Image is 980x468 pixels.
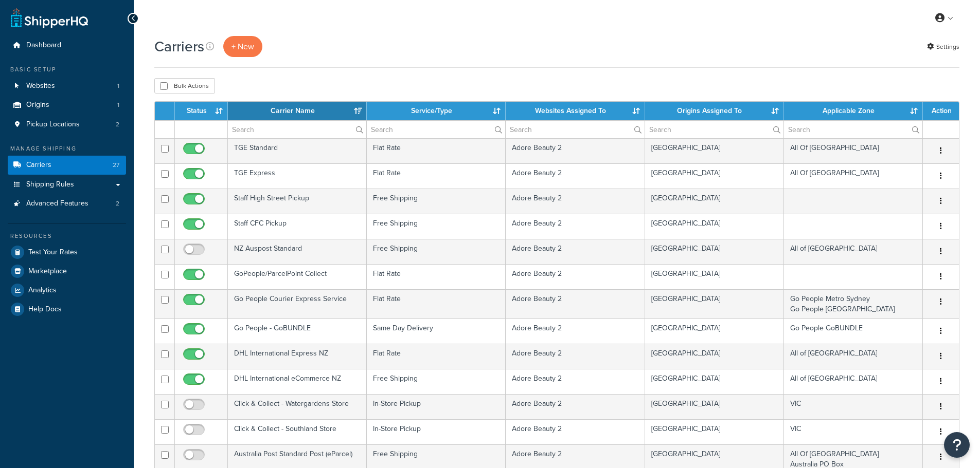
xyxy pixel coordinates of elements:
button: Bulk Actions [154,78,215,93]
td: [GEOGRAPHIC_DATA] [645,239,784,264]
td: [GEOGRAPHIC_DATA] [645,289,784,319]
td: GoPeople/ParcelPoint Collect [228,264,367,289]
span: Marketplace [28,267,67,276]
td: All of [GEOGRAPHIC_DATA] [784,239,923,264]
input: Search [506,121,644,138]
a: Websites 1 [8,77,126,96]
li: Advanced Features [8,194,126,213]
span: Carriers [26,161,51,170]
span: Shipping Rules [26,180,74,189]
td: [GEOGRAPHIC_DATA] [645,369,784,394]
td: Flat Rate [367,289,506,319]
li: Websites [8,77,126,96]
td: [GEOGRAPHIC_DATA] [645,394,784,419]
th: Websites Assigned To: activate to sort column ascending [506,102,645,120]
li: Marketplace [8,262,126,280]
th: Service/Type: activate to sort column ascending [367,102,506,120]
li: Carriers [8,156,126,175]
span: Websites [26,82,55,90]
td: DHL International eCommerce NZ [228,369,367,394]
span: Help Docs [28,305,62,314]
td: Staff High Street Pickup [228,189,367,214]
span: Advanced Features [26,199,88,208]
a: Carriers 27 [8,156,126,175]
td: Adore Beauty 2 [506,344,645,369]
td: [GEOGRAPHIC_DATA] [645,163,784,189]
td: Free Shipping [367,189,506,214]
td: [GEOGRAPHIC_DATA] [645,319,784,344]
div: Resources [8,232,126,240]
td: [GEOGRAPHIC_DATA] [645,189,784,214]
td: Adore Beauty 2 [506,163,645,189]
td: Adore Beauty 2 [506,419,645,444]
a: Help Docs [8,300,126,319]
td: [GEOGRAPHIC_DATA] [645,138,784,163]
td: VIC [784,419,923,444]
td: Adore Beauty 2 [506,189,645,214]
td: Adore Beauty 2 [506,214,645,239]
td: [GEOGRAPHIC_DATA] [645,419,784,444]
th: Applicable Zone: activate to sort column ascending [784,102,923,120]
td: Free Shipping [367,369,506,394]
span: 1 [117,101,119,109]
td: Adore Beauty 2 [506,264,645,289]
th: Carrier Name: activate to sort column ascending [228,102,367,120]
td: All of [GEOGRAPHIC_DATA] [784,369,923,394]
td: All Of [GEOGRAPHIC_DATA] [784,163,923,189]
a: ShipperHQ Home [11,8,88,28]
th: Status: activate to sort column ascending [175,102,228,120]
a: Dashboard [8,36,126,55]
input: Search [645,121,783,138]
a: Origins 1 [8,96,126,115]
td: Staff CFC Pickup [228,214,367,239]
a: Advanced Features 2 [8,194,126,213]
td: Go People Metro Sydney Go People [GEOGRAPHIC_DATA] [784,289,923,319]
li: Shipping Rules [8,175,126,194]
td: Adore Beauty 2 [506,289,645,319]
span: 1 [117,82,119,90]
button: Open Resource Center [944,432,970,458]
td: Go People - GoBUNDLE [228,319,367,344]
td: Go People Courier Express Service [228,289,367,319]
td: In-Store Pickup [367,419,506,444]
div: Basic Setup [8,65,126,74]
td: Adore Beauty 2 [506,239,645,264]
td: In-Store Pickup [367,394,506,419]
span: 27 [113,161,119,170]
a: Analytics [8,281,126,299]
th: Origins Assigned To: activate to sort column ascending [645,102,784,120]
input: Search [228,121,366,138]
td: Flat Rate [367,264,506,289]
td: All of [GEOGRAPHIC_DATA] [784,344,923,369]
td: TGE Standard [228,138,367,163]
td: Free Shipping [367,214,506,239]
th: Action [923,102,959,120]
td: TGE Express [228,163,367,189]
td: NZ Auspost Standard [228,239,367,264]
a: Settings [927,40,959,54]
li: Pickup Locations [8,115,126,134]
span: Analytics [28,286,57,295]
td: Adore Beauty 2 [506,369,645,394]
span: Dashboard [26,41,61,50]
a: Test Your Rates [8,243,126,261]
td: Flat Rate [367,344,506,369]
td: [GEOGRAPHIC_DATA] [645,264,784,289]
a: Pickup Locations 2 [8,115,126,134]
span: Pickup Locations [26,120,80,129]
input: Search [784,121,922,138]
td: [GEOGRAPHIC_DATA] [645,214,784,239]
span: 2 [116,199,119,208]
li: Origins [8,96,126,115]
span: Origins [26,101,49,109]
td: [GEOGRAPHIC_DATA] [645,344,784,369]
td: DHL International Express NZ [228,344,367,369]
span: 2 [116,120,119,129]
td: Free Shipping [367,239,506,264]
span: Test Your Rates [28,248,78,257]
td: Same Day Delivery [367,319,506,344]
